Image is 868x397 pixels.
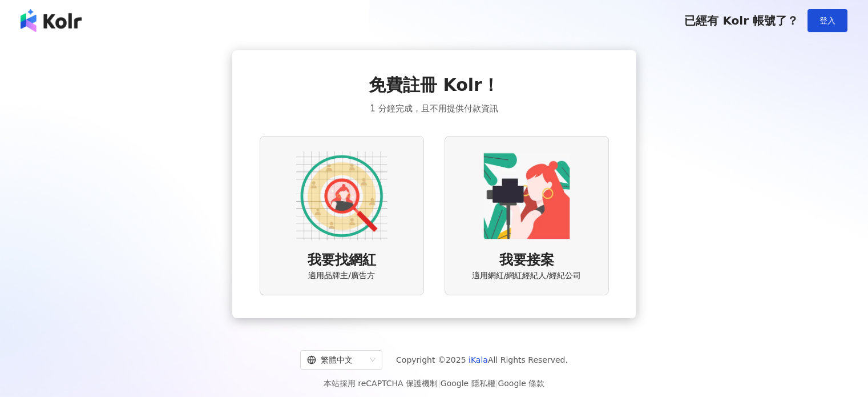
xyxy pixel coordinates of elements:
button: 登入 [808,9,847,32]
span: 適用品牌主/廣告方 [308,270,375,282]
div: 繁體中文 [307,351,365,369]
a: Google 隱私權 [441,379,495,388]
img: logo [21,9,82,32]
span: 本站採用 reCAPTCHA 保護機制 [324,376,544,390]
img: AD identity option [296,150,387,242]
span: Copyright © 2025 All Rights Reserved. [396,353,568,367]
span: | [438,379,441,388]
span: 登入 [819,16,835,25]
span: 適用網紅/網紅經紀人/經紀公司 [472,270,581,282]
span: | [495,379,498,388]
a: iKala [469,355,488,364]
span: 免費註冊 Kolr！ [369,73,499,97]
img: KOL identity option [481,150,572,242]
span: 我要接案 [499,251,554,270]
span: 我要找網紅 [308,251,376,270]
a: Google 條款 [498,379,544,388]
span: 已經有 Kolr 帳號了？ [684,14,798,27]
span: 1 分鐘完成，且不用提供付款資訊 [370,102,498,115]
